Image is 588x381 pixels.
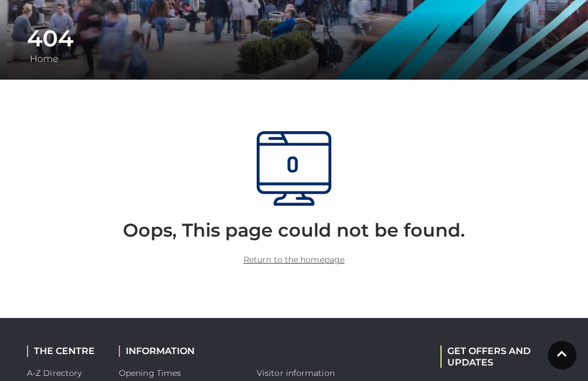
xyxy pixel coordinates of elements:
[440,345,561,367] h2: GET OFFERS AND UPDATES
[27,25,561,52] h1: 404
[27,345,102,356] h2: THE CENTRE
[257,131,331,206] img: 404Page.png
[36,219,552,241] h2: Oops, This page could not be found.
[119,368,181,378] a: Opening Times
[243,254,345,265] a: Return to the homepage
[27,368,82,378] a: A-Z Directory
[257,368,335,378] a: Visitor information
[119,345,239,356] h2: INFORMATION
[27,53,61,64] a: Home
